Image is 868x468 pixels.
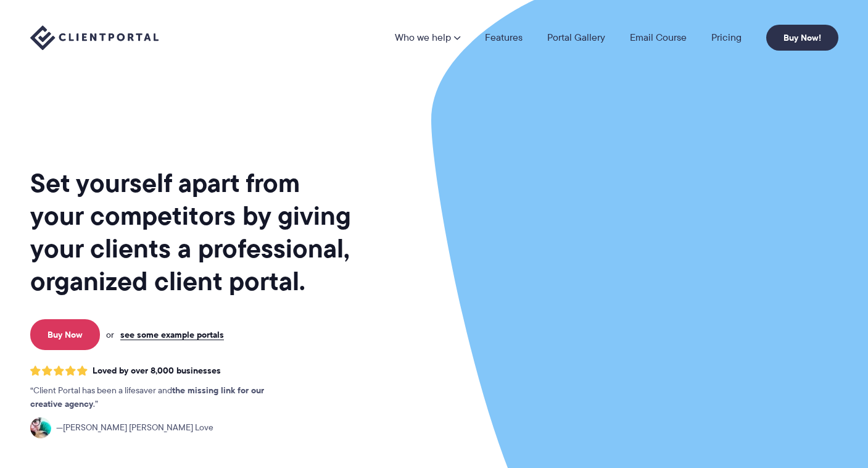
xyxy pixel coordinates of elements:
[30,319,100,350] a: Buy Now
[711,33,742,43] a: Pricing
[30,167,353,298] h1: Set yourself apart from your competitors by giving your clients a professional, organized client ...
[30,384,289,411] p: Client Portal has been a lifesaver and .
[547,33,605,43] a: Portal Gallery
[56,421,213,435] span: [PERSON_NAME] [PERSON_NAME] Love
[93,366,221,376] span: Loved by over 8,000 businesses
[106,329,114,340] span: or
[30,383,264,411] strong: the missing link for our creative agency
[485,33,523,43] a: Features
[120,329,224,340] a: see some example portals
[630,33,687,43] a: Email Course
[766,25,838,51] a: Buy Now!
[395,33,460,43] a: Who we help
